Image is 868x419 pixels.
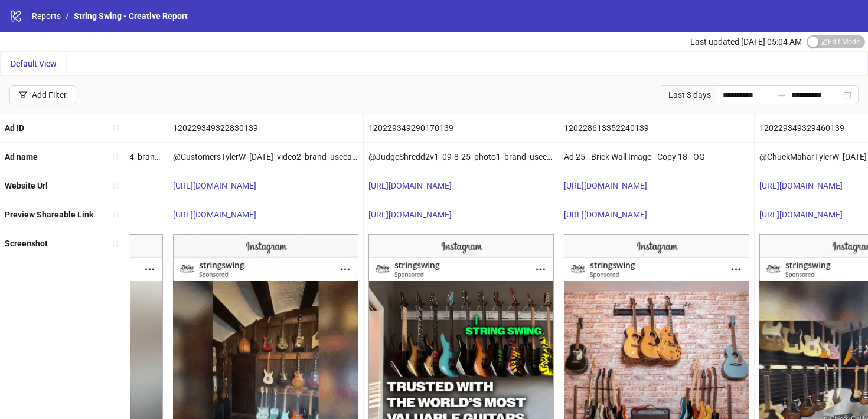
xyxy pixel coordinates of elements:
a: [URL][DOMAIN_NAME] [368,210,452,219]
a: [URL][DOMAIN_NAME] [564,210,647,219]
span: sort-ascending [112,210,120,219]
div: Add Filter [32,90,67,100]
a: [URL][DOMAIN_NAME] [564,181,647,190]
span: sort-ascending [112,239,120,248]
b: Preview Shareable Link [5,210,93,219]
span: String Swing - Creative Report [74,11,188,21]
div: 120229349322830139 [168,114,363,142]
a: Reports [30,9,63,22]
span: sort-ascending [112,182,120,190]
a: [URL][DOMAIN_NAME] [368,181,452,190]
b: Screenshot [5,239,48,248]
div: Last 3 days [661,85,716,104]
span: swap-right [777,90,787,100]
span: sort-ascending [112,153,120,161]
div: 120228613352240139 [559,114,754,142]
b: Ad ID [5,123,24,133]
a: [URL][DOMAIN_NAME] [173,181,256,190]
span: to [777,90,787,100]
div: @CustomersTylerW_[DATE]_video2_brand_usecase_WallMount&10WallRack_Stringswing__iter1 [168,143,363,171]
div: @JudgeShredd2v1_09-8-25_photo1_brand_usecase_10WallRack_Stringswing_ [364,143,559,171]
b: Website Url [5,181,48,190]
a: [URL][DOMAIN_NAME] [173,210,256,219]
span: Last updated [DATE] 05:04 AM [690,37,802,47]
a: [URL][DOMAIN_NAME] [759,210,843,219]
div: Ad 25 - Brick Wall Image - Copy 18 - OG [559,143,754,171]
li: / [66,9,69,22]
span: filter [19,91,27,99]
span: Default View [11,59,57,68]
span: sort-ascending [112,124,120,132]
div: 120229349290170139 [364,114,559,142]
b: Ad name [5,152,38,161]
button: Add Filter [9,85,76,104]
a: [URL][DOMAIN_NAME] [759,181,843,190]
